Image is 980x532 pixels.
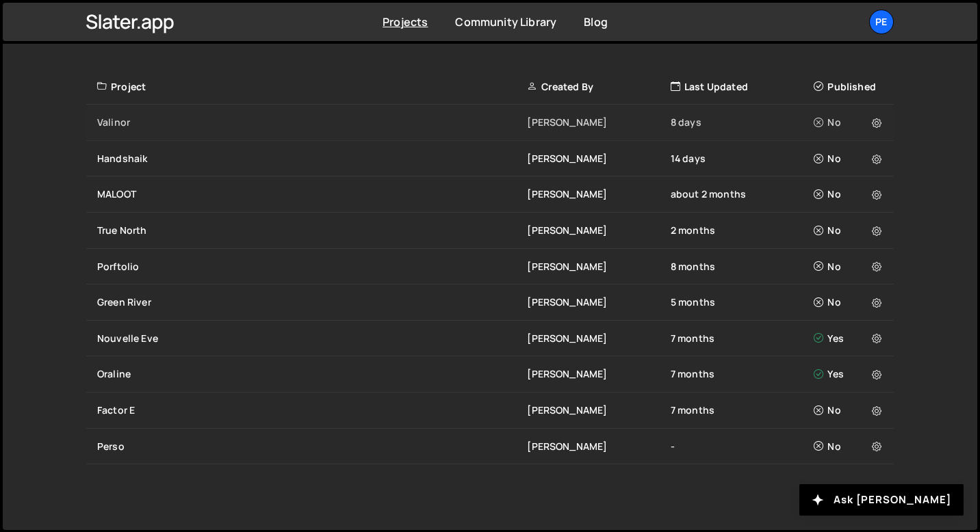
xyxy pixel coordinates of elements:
[671,260,814,274] div: 8 months
[527,187,670,201] div: [PERSON_NAME]
[527,440,670,453] div: [PERSON_NAME]
[814,260,886,274] div: No
[86,429,894,465] a: Perso [PERSON_NAME] - No
[814,152,886,165] div: No
[527,260,670,274] div: [PERSON_NAME]
[671,187,814,201] div: about 2 months
[671,367,814,381] div: 7 months
[814,332,886,345] div: Yes
[97,332,527,345] div: Nouvelle Eve
[86,356,894,393] a: Oraline [PERSON_NAME] 7 months Yes
[814,80,886,94] div: Published
[814,295,886,309] div: No
[97,295,527,309] div: Green River
[455,14,556,29] a: Community Library
[671,332,814,345] div: 7 months
[527,367,670,381] div: [PERSON_NAME]
[97,440,527,453] div: Perso
[97,152,527,165] div: Handshaik
[814,440,886,453] div: No
[671,80,814,94] div: Last Updated
[97,403,527,417] div: Factor E
[814,367,886,381] div: Yes
[799,484,964,516] button: Ask [PERSON_NAME]
[97,187,527,201] div: MALOOT
[527,152,670,165] div: [PERSON_NAME]
[86,141,894,177] a: Handshaik [PERSON_NAME] 14 days No
[814,224,886,237] div: No
[814,116,886,129] div: No
[671,152,814,165] div: 14 days
[814,187,886,201] div: No
[527,295,670,309] div: [PERSON_NAME]
[584,14,608,29] a: Blog
[86,105,894,141] a: Valinor [PERSON_NAME] 8 days No
[671,224,814,237] div: 2 months
[97,116,527,129] div: Valinor
[527,332,670,345] div: [PERSON_NAME]
[97,367,527,381] div: Oraline
[97,224,527,237] div: True North
[86,249,894,285] a: Porftolio [PERSON_NAME] 8 months No
[527,224,670,237] div: [PERSON_NAME]
[671,116,814,129] div: 8 days
[86,176,894,213] a: MALOOT [PERSON_NAME] about 2 months No
[869,10,894,34] a: Pe
[97,260,527,274] div: Porftolio
[527,403,670,417] div: [PERSON_NAME]
[671,295,814,309] div: 5 months
[671,440,814,453] div: -
[383,14,428,29] a: Projects
[86,393,894,429] a: Factor E [PERSON_NAME] 7 months No
[86,321,894,357] a: Nouvelle Eve [PERSON_NAME] 7 months Yes
[527,116,670,129] div: [PERSON_NAME]
[814,403,886,417] div: No
[671,403,814,417] div: 7 months
[86,213,894,249] a: True North [PERSON_NAME] 2 months No
[527,80,670,94] div: Created By
[86,284,894,321] a: Green River [PERSON_NAME] 5 months No
[97,80,527,94] div: Project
